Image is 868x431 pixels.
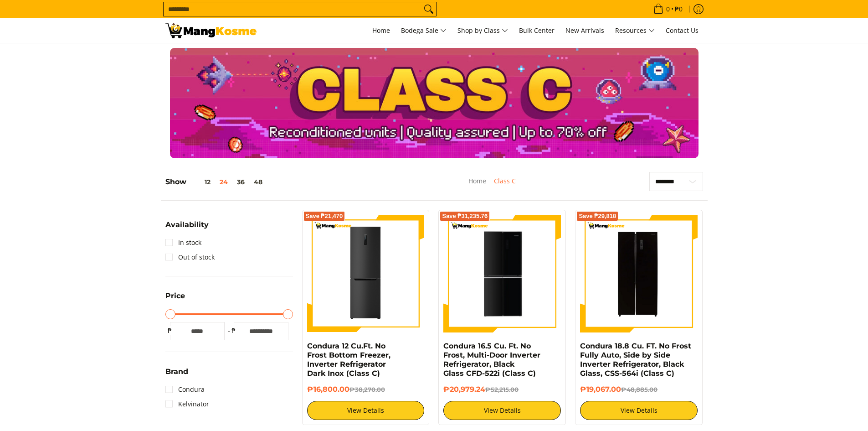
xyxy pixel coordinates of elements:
[412,176,572,196] nav: Breadcrumbs
[165,368,188,382] summary: Open
[165,397,209,411] a: Kelvinator
[519,26,555,35] span: Bulk Center
[485,386,519,393] del: ₱52,215.00
[565,26,604,35] span: New Arrivals
[580,215,698,332] img: Condura 18.8 Cu. FT. No Frost Fully Auto, Side by Side Inverter Refrigerator, Black Glass, CSS-56...
[494,177,516,185] a: Class C
[249,178,267,186] button: 48
[307,342,390,378] a: Condura 12 Cu.Ft. No Frost Bottom Freezer, Inverter Refrigerator Dark Inox (Class C)
[165,250,215,265] a: Out of stock
[661,18,703,43] a: Contact Us
[165,326,175,335] span: ₱
[443,385,561,394] h6: ₱20,979.24
[307,385,425,394] h6: ₱16,800.00
[165,292,185,300] span: Price
[307,215,425,332] img: condura-no-frost-inverter-bottom-freezer-refrigerator-9-cubic-feet-class-c-mang-kosme
[307,401,425,420] a: View Details
[266,18,703,43] nav: Main Menu
[580,385,698,394] h6: ₱19,067.00
[457,25,508,36] span: Shop by Class
[611,18,659,43] a: Resources
[215,178,232,186] button: 24
[186,178,215,186] button: 12
[165,221,209,235] summary: Open
[621,386,657,393] del: ₱48,885.00
[165,221,209,228] span: Availability
[396,18,451,43] a: Bodega Sale
[165,177,267,187] h5: Show
[666,26,699,35] span: Contact Us
[401,25,447,36] span: Bodega Sale
[442,213,488,219] span: Save ₱31,235.76
[421,2,436,16] button: Search
[368,18,395,43] a: Home
[349,386,385,393] del: ₱38,270.00
[165,235,201,250] a: In stock
[665,6,671,12] span: 0
[443,216,561,331] img: Condura 16.5 Cu. Ft. No Frost, Multi-Door Inverter Refrigerator, Black Glass CFD-522i (Class C)
[443,401,561,420] a: View Details
[165,368,188,375] span: Brand
[514,18,559,43] a: Bulk Center
[232,178,249,186] button: 36
[579,213,616,219] span: Save ₱29,818
[372,26,390,35] span: Home
[453,18,513,43] a: Shop by Class
[580,401,698,420] a: View Details
[229,326,238,335] span: ₱
[673,6,684,12] span: ₱0
[443,342,540,378] a: Condura 16.5 Cu. Ft. No Frost, Multi-Door Inverter Refrigerator, Black Glass CFD-522i (Class C)
[306,213,343,219] span: Save ₱21,470
[615,25,655,36] span: Resources
[165,292,185,306] summary: Open
[468,177,486,185] a: Home
[165,23,257,38] img: Class C Home &amp; Business Appliances: Up to 70% Off l Mang Kosme
[561,18,609,43] a: New Arrivals
[651,4,685,14] span: •
[165,382,205,397] a: Condura
[580,342,691,378] a: Condura 18.8 Cu. FT. No Frost Fully Auto, Side by Side Inverter Refrigerator, Black Glass, CSS-56...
